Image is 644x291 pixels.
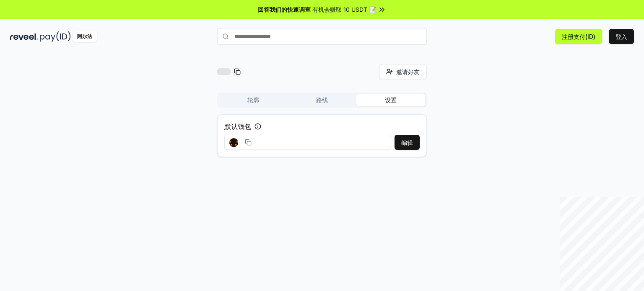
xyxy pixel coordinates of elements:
[312,6,376,13] font: 有机会赚取 10 USDT 📝
[316,96,328,103] font: 路线
[609,29,634,44] button: 登入
[40,31,71,42] img: 付款编号
[379,64,427,79] button: 邀请好友
[224,122,251,131] font: 默认钱包
[247,96,259,103] font: 轮廓
[396,68,420,75] font: 邀请好友
[562,33,595,40] font: 注册支付(ID)
[395,135,420,150] button: 编辑
[555,29,602,44] button: 注册支付(ID)
[77,33,92,39] font: 阿尔法
[385,96,397,103] font: 设置
[615,33,627,40] font: 登入
[10,31,38,42] img: 揭示黑暗
[258,6,311,13] font: 回答我们的快速调查
[401,139,413,146] font: 编辑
